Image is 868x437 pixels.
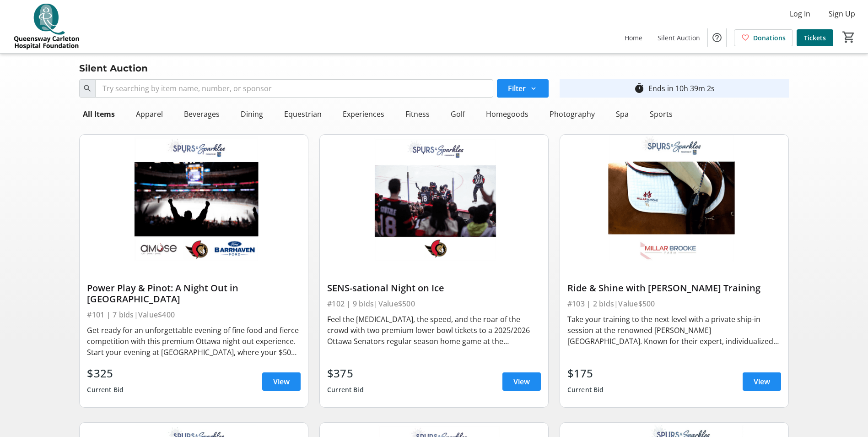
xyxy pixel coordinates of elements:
[327,314,541,347] div: Feel the [MEDICAL_DATA], the speed, and the roar of the crowd with two premium lower bowl tickets...
[262,372,301,391] a: View
[734,29,793,46] a: Donations
[87,325,301,358] div: Get ready for an unforgettable evening of fine food and fierce competition with this premium Otta...
[79,105,119,123] div: All Items
[841,29,857,45] button: Cart
[612,105,632,123] div: Spa
[447,105,469,123] div: Golf
[482,105,532,123] div: Homegoods
[5,4,87,49] img: QCH Foundation's Logo
[546,105,598,123] div: Photography
[327,382,364,398] div: Current Bid
[829,8,855,19] span: Sign Up
[327,297,541,310] div: #102 | 9 bids | Value $500
[646,105,676,123] div: Sports
[804,33,826,43] span: Tickets
[567,297,781,310] div: #103 | 2 bids | Value $500
[821,6,863,21] button: Sign Up
[74,61,153,76] div: Silent Auction
[87,308,301,321] div: #101 | 7 bids | Value $400
[753,33,786,43] span: Donations
[797,29,833,46] a: Tickets
[658,33,700,43] span: Silent Auction
[180,105,223,123] div: Beverages
[132,105,167,123] div: Apparel
[80,135,308,263] img: Power Play & Pinot: A Night Out in Ottawa
[273,376,290,387] span: View
[327,283,541,294] div: SENS-sational Night on Ice
[567,382,604,398] div: Current Bid
[320,135,548,263] img: SENS-sational Night on Ice
[782,6,818,21] button: Log In
[497,79,549,98] button: Filter
[790,8,810,19] span: Log In
[625,33,642,43] span: Home
[502,372,541,391] a: View
[280,105,325,123] div: Equestrian
[87,283,301,305] div: Power Play & Pinot: A Night Out in [GEOGRAPHIC_DATA]
[743,372,781,391] a: View
[754,376,770,387] span: View
[508,83,526,94] span: Filter
[87,382,124,398] div: Current Bid
[650,29,707,46] a: Silent Auction
[567,314,781,347] div: Take your training to the next level with a private ship-in session at the renowned [PERSON_NAME]...
[402,105,433,123] div: Fitness
[617,29,650,46] a: Home
[237,105,267,123] div: Dining
[708,28,726,47] button: Help
[95,79,493,98] input: Try searching by item name, number, or sponsor
[634,83,645,94] mat-icon: timer_outline
[513,376,530,387] span: View
[560,135,788,263] img: Ride & Shine with Millar Brooke Training
[87,365,124,382] div: $325
[339,105,388,123] div: Experiences
[327,365,364,382] div: $375
[567,365,604,382] div: $175
[567,283,781,294] div: Ride & Shine with [PERSON_NAME] Training
[648,83,715,94] div: Ends in 10h 39m 2s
